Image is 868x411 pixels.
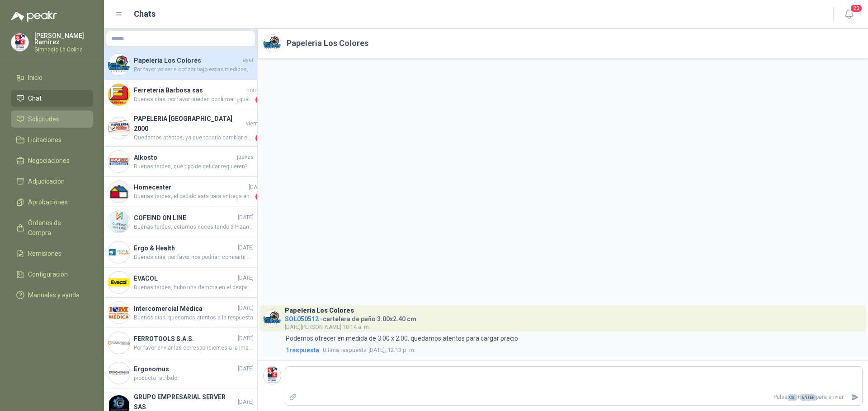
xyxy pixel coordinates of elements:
h4: PAPELERIA [GEOGRAPHIC_DATA] 2000 [134,114,244,134]
span: Chat [28,93,42,103]
img: Company Logo [264,310,281,327]
span: Solicitudes [28,114,59,124]
img: Company Logo [11,34,28,51]
span: ayer [243,56,254,65]
a: Company LogoCOFEIND ON LINE[DATE]Buenas tardes, estamos necesitando 3 Pizarras móvil magnética de... [104,207,257,237]
span: [DATE] [238,213,254,222]
button: 20 [841,6,857,23]
img: Company Logo [108,332,130,354]
p: Pulsa + para enviar [301,389,848,405]
h1: Chats [134,8,156,20]
a: Aprobaciones [11,194,93,211]
span: [DATE] [238,398,254,406]
img: Company Logo [108,211,130,233]
img: Company Logo [108,241,130,263]
span: Buenas tardes, qué tipo de celular requieren? [134,162,254,171]
a: Company LogoAlkostojuevesBuenas tardes, qué tipo de celular requieren? [104,147,257,177]
span: [DATE][PERSON_NAME] 10:14 a. m. [285,324,370,330]
h4: Papeleria Los Colores [134,55,241,65]
a: Company LogoPapeleria Los ColoresayerPor favor volver a cotizar bajo estas medidas, gracias. [104,50,257,80]
img: Company Logo [108,54,130,75]
img: Company Logo [108,302,130,323]
h2: Papeleria Los Colores [287,37,368,50]
h4: Ferretería Barbosa sas [134,85,245,95]
span: [DATE] [238,274,254,282]
h4: FERROTOOLS S.A.S. [134,334,236,344]
img: Company Logo [108,272,130,293]
h4: COFEIND ON LINE [134,213,236,223]
span: Ctrl [788,394,797,401]
h3: Papeleria Los Colores [285,308,354,313]
span: SOL050512 [285,315,319,323]
a: Company LogoErgo & Health[DATE]Buenos días, por favor nos podrían compartir estatura y peso del p... [104,237,257,268]
span: Buenos días, quedamos atentos a la respuesta [134,314,254,322]
h4: EVACOL [134,273,236,283]
span: 3 [255,134,264,143]
span: Quedamos atentos, ya que tocaría cambiar el precio [134,134,254,143]
span: 1 respuesta [286,345,319,355]
img: Logo peakr [11,11,57,22]
h4: - cartelera de paño 3.00x2.40 cm [285,313,416,322]
a: Órdenes de Compra [11,214,93,241]
span: 1 [255,95,264,104]
h4: Ergonomus [134,364,236,374]
span: [DATE] [238,334,254,343]
span: [DATE] [238,365,254,373]
h4: Intercomercial Médica [134,304,236,314]
img: Company Logo [264,367,281,384]
a: Negociaciones [11,152,93,169]
a: Company LogoFERROTOOLS S.A.S.[DATE]Por favor enviar las correspondientes a la imagen WhatsApp Ima... [104,328,257,358]
h4: Homecenter [134,182,247,192]
span: Remisiones [28,249,61,259]
img: Company Logo [108,151,130,172]
a: Company LogoIntercomercial Médica[DATE]Buenos días, quedamos atentos a la respuesta [104,298,257,328]
button: Enviar [847,389,862,405]
span: viernes [246,120,264,128]
a: Remisiones [11,245,93,262]
p: Podemos ofrecer en medida de 3.00 x 2.00, quedamos atentos para cargar precio [286,333,518,343]
span: 20 [850,4,863,13]
span: [DATE], 12:13 p. m. [323,346,415,355]
span: Buenos días, por favor nos podrían compartir estatura y peso del paciente. [134,253,254,262]
a: Licitaciones [11,131,93,148]
span: Buenas tardes, el pedido esta para entrega entre lunes y martes. [134,192,254,201]
a: Adjudicación [11,173,93,190]
a: Inicio [11,69,93,86]
a: 1respuestaUltima respuesta[DATE], 12:13 p. m. [284,345,863,355]
span: [DATE] [238,304,254,313]
p: Gimnasio La Colina [34,47,93,52]
span: Configuración [28,269,68,279]
a: Company LogoFerretería Barbosa sasmartesBuenos días, por favor pueden confirmar ¿qué medida y qué... [104,80,257,110]
a: Configuración [11,266,93,283]
span: Buenos días, por favor pueden confirmar ¿qué medida y qué tipo [PERSON_NAME] necesitan? [134,95,254,104]
span: jueves [237,153,254,162]
img: Company Logo [108,181,130,203]
span: Inicio [28,73,42,83]
h4: Ergo & Health [134,243,236,253]
span: [DATE] [249,183,264,192]
a: Company LogoHomecenter[DATE]Buenas tardes, el pedido esta para entrega entre lunes y martes.1 [104,177,257,207]
img: Company Logo [108,84,130,106]
img: Company Logo [108,117,130,139]
img: Company Logo [108,362,130,384]
a: Chat [11,90,93,107]
span: 1 [255,192,264,201]
span: Por favor enviar las correspondientes a la imagen WhatsApp Image [DATE] 1.03.20 PM.jpeg [134,344,254,352]
span: ENTER [800,394,816,401]
span: Adjudicación [28,176,65,186]
label: Adjuntar archivos [285,389,301,405]
span: Por favor volver a cotizar bajo estas medidas, gracias. [134,65,254,74]
span: Buenas tardes, hubo una demora en el despacho, estarían llegando entre mañana y el jueves. Guía S... [134,283,254,292]
span: martes [246,86,264,95]
span: producto recibido [134,374,254,383]
span: Manuales y ayuda [28,290,80,300]
span: [DATE] [238,244,254,252]
a: Manuales y ayuda [11,286,93,304]
span: Buenas tardes, estamos necesitando 3 Pizarras móvil magnética de doble cara VIZ-PRO, marco y sopo... [134,223,254,231]
a: Company LogoPAPELERIA [GEOGRAPHIC_DATA] 2000viernesQuedamos atentos, ya que tocaría cambiar el pr... [104,110,257,147]
span: Órdenes de Compra [28,218,85,238]
a: Company LogoErgonomus[DATE]producto recibido [104,358,257,388]
a: Company LogoEVACOL[DATE]Buenas tardes, hubo una demora en el despacho, estarían llegando entre ma... [104,268,257,298]
p: [PERSON_NAME] Ramirez [34,32,93,45]
span: Licitaciones [28,135,61,145]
